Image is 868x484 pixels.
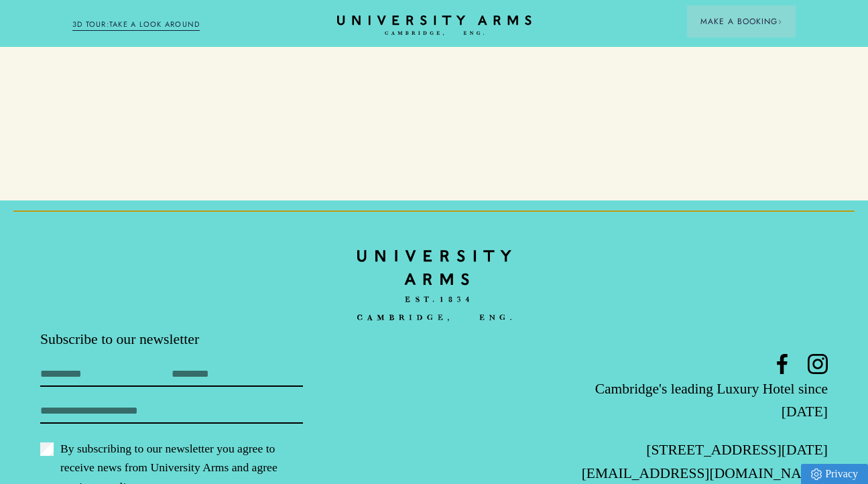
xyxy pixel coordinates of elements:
[72,19,200,31] a: 3D TOUR:TAKE A LOOK AROUND
[357,241,511,330] a: Home
[40,330,303,350] p: Subscribe to our newsletter
[582,465,828,481] a: [EMAIL_ADDRESS][DOMAIN_NAME]
[811,469,822,480] img: Privacy
[565,377,828,424] p: Cambridge's leading Luxury Hotel since [DATE]
[40,442,54,456] input: By subscribing to our newsletter you agree to receive news from University Arms and agree topriva...
[337,15,532,36] a: Home
[700,15,782,27] span: Make a Booking
[801,464,868,484] a: Privacy
[808,354,828,374] a: Instagram
[357,241,511,330] img: bc90c398f2f6aa16c3ede0e16ee64a97.svg
[565,438,828,461] p: [STREET_ADDRESS][DATE]
[778,19,782,24] img: Arrow icon
[687,5,796,38] button: Make a BookingArrow icon
[772,354,792,374] a: Facebook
